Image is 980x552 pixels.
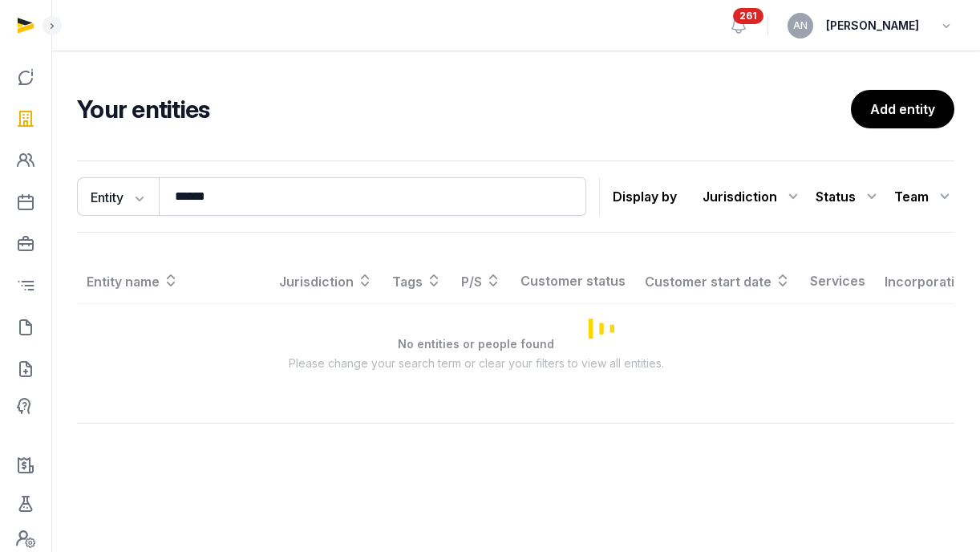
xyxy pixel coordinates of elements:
h2: Your entities [77,95,851,124]
span: 261 [733,8,763,24]
span: AN [793,21,808,30]
p: Display by [613,184,677,209]
div: Team [894,184,954,209]
button: AN [788,13,813,39]
span: [PERSON_NAME] [826,16,919,35]
a: Add entity [851,90,954,128]
div: Status [816,184,881,209]
button: Entity [77,177,159,216]
div: Jurisdiction [703,184,803,209]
